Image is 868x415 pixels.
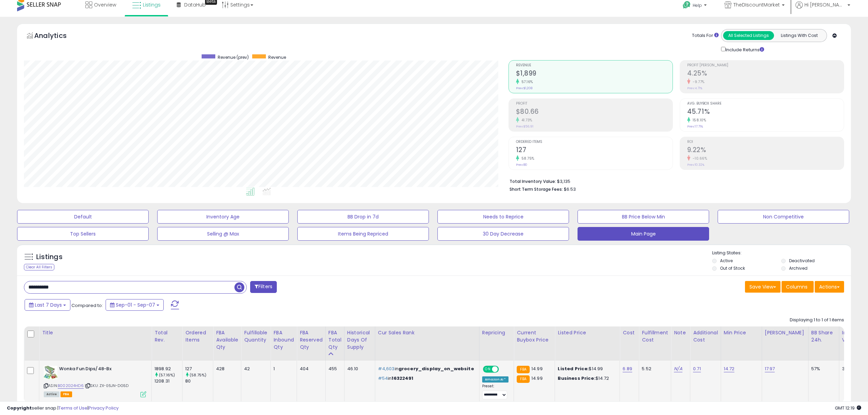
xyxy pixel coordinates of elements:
[300,329,323,351] div: FBA Reserved Qty
[724,329,759,336] div: Min Price
[154,366,182,372] div: 1898.92
[687,64,844,67] span: Profit [PERSON_NAME]
[328,366,339,372] div: 455
[184,1,206,8] span: DataHub
[690,118,706,123] small: 158.10%
[36,252,63,262] h5: Listings
[835,405,861,411] span: 2025-09-15 12:19 GMT
[484,366,492,372] span: ON
[268,54,286,60] span: Revenue
[516,124,533,129] small: Prev: $56.91
[578,227,709,241] button: Main Page
[510,186,563,192] b: Short Term Storage Fees:
[789,265,808,271] label: Archived
[516,69,673,79] h2: $1,899
[58,383,84,389] a: B002G24HD6
[378,375,474,381] p: in
[94,1,116,8] span: Overview
[642,366,666,372] div: 5.52
[745,281,781,293] button: Save View
[185,366,213,372] div: 127
[517,329,552,344] div: Current Buybox Price
[244,329,268,344] div: Fulfillable Quantity
[578,210,709,224] button: BB Price Below Min
[378,365,395,372] span: #4,603
[531,365,543,372] span: 14.99
[687,146,844,155] h2: 9.22%
[804,1,845,8] span: Hi [PERSON_NAME]
[718,210,849,224] button: Non Competitive
[765,365,775,372] a: 17.97
[24,264,54,270] div: Clear All Filters
[558,329,617,336] div: Listed Price
[437,210,569,224] button: Needs to Reprice
[157,210,289,224] button: Inventory Age
[154,329,179,344] div: Total Rev.
[250,281,277,293] button: Filters
[42,329,149,336] div: Title
[244,366,265,372] div: 42
[724,365,735,372] a: 14.72
[106,299,164,311] button: Sep-01 - Sep-07
[218,54,249,60] span: Revenue (prev)
[510,177,839,185] li: $3,135
[693,329,718,344] div: Additional Cost
[7,405,32,411] strong: Copyright
[273,366,291,372] div: 1
[815,281,844,293] button: Actions
[682,1,691,9] i: Get Help
[482,329,511,336] div: Repricing
[216,329,238,351] div: FBA Available Qty
[116,302,155,308] span: Sep-01 - Sep-07
[328,329,341,351] div: FBA Total Qty
[687,102,844,106] span: Avg. Buybox Share
[60,391,72,397] span: FBA
[58,405,87,411] a: Terms of Use
[692,32,719,39] div: Totals For
[674,365,682,372] a: N/A
[765,329,805,336] div: [PERSON_NAME]
[690,156,707,161] small: -10.66%
[842,329,861,344] div: Inv. value
[17,210,149,224] button: Default
[687,108,844,117] h2: 45.71%
[716,45,772,53] div: Include Returns
[774,31,825,40] button: Listings With Cost
[482,384,509,399] div: Preset:
[720,258,733,264] label: Active
[790,317,844,323] div: Displaying 1 to 1 of 1 items
[693,2,702,8] span: Help
[392,375,413,381] span: 16322491
[510,178,556,184] b: Total Inventory Value:
[17,227,149,241] button: Top Sellers
[347,329,372,351] div: Historical Days Of Supply
[712,250,851,256] p: Listing States:
[159,372,175,378] small: (57.16%)
[273,329,294,351] div: FBA inbound Qty
[516,146,673,155] h2: 127
[642,329,668,344] div: Fulfillment Cost
[44,366,146,397] div: ASIN:
[796,1,850,17] a: Hi [PERSON_NAME]
[720,265,745,271] label: Out of Stock
[85,383,128,388] span: | SKU: ZX-E6JN-DG5D
[516,163,527,167] small: Prev: 80
[517,366,529,373] small: FBA
[687,140,844,144] span: ROI
[300,366,320,372] div: 404
[786,283,808,290] span: Columns
[71,302,103,309] span: Compared to:
[35,302,62,308] span: Last 7 Days
[516,108,673,117] h2: $80.66
[185,378,213,384] div: 80
[516,64,673,67] span: Revenue
[811,366,834,372] div: 57%
[398,365,474,372] span: grocery_display_on_website
[347,366,370,372] div: 46.10
[154,378,182,384] div: 1208.31
[674,329,687,336] div: Note
[789,258,815,264] label: Deactivated
[25,299,70,311] button: Last 7 Days
[516,140,673,144] span: Ordered Items
[519,118,532,123] small: 41.73%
